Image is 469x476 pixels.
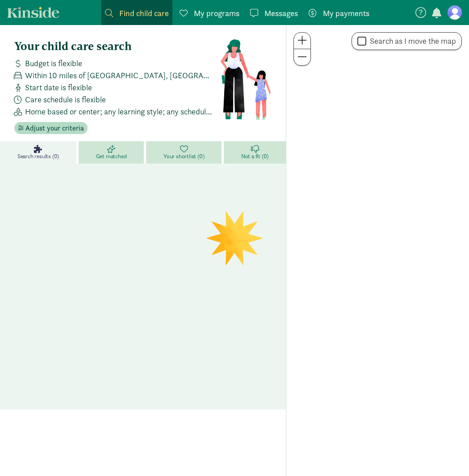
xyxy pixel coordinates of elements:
span: Within 10 miles of [GEOGRAPHIC_DATA], [GEOGRAPHIC_DATA] [25,69,213,81]
span: Budget is flexible [25,57,82,69]
span: My payments [323,7,369,19]
span: Get matched [96,153,127,160]
a: Kinside [7,7,59,18]
span: Care schedule is flexible [25,93,106,105]
label: Search as I move the map [366,36,456,46]
span: Search results (0) [17,153,59,160]
button: Adjust your criteria [14,122,88,135]
h4: Your child care search [14,39,220,54]
span: Find child care [119,7,169,19]
span: Start date is flexible [25,81,92,93]
a: Not a fit (0) [224,141,286,164]
span: Messages [264,7,298,19]
span: My programs [194,7,239,19]
span: Not a fit (0) [241,153,268,160]
span: Your shortlist (0) [163,153,204,160]
a: Your shortlist (0) [146,141,224,164]
a: Get matched [79,141,146,164]
span: Home based or center; any learning style; any schedule type [25,105,213,118]
span: Adjust your criteria [25,123,84,134]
